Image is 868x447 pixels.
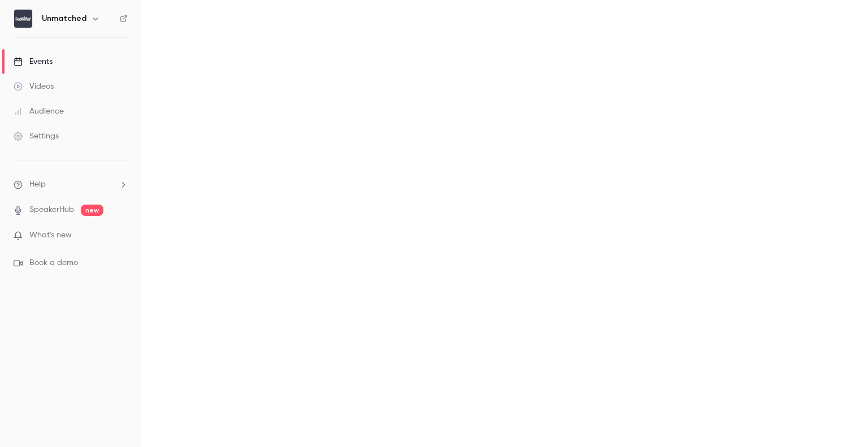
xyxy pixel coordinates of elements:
li: help-dropdown-opener [14,179,128,190]
span: Help [29,179,46,190]
div: Settings [14,131,59,142]
h6: Unmatched [42,13,86,24]
div: Events [14,56,53,67]
div: Videos [14,81,54,92]
img: Unmatched [14,10,32,28]
span: What's new [29,229,72,241]
span: new [81,205,103,216]
div: Audience [14,106,64,117]
span: Book a demo [29,257,78,269]
a: SpeakerHub [29,204,74,216]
